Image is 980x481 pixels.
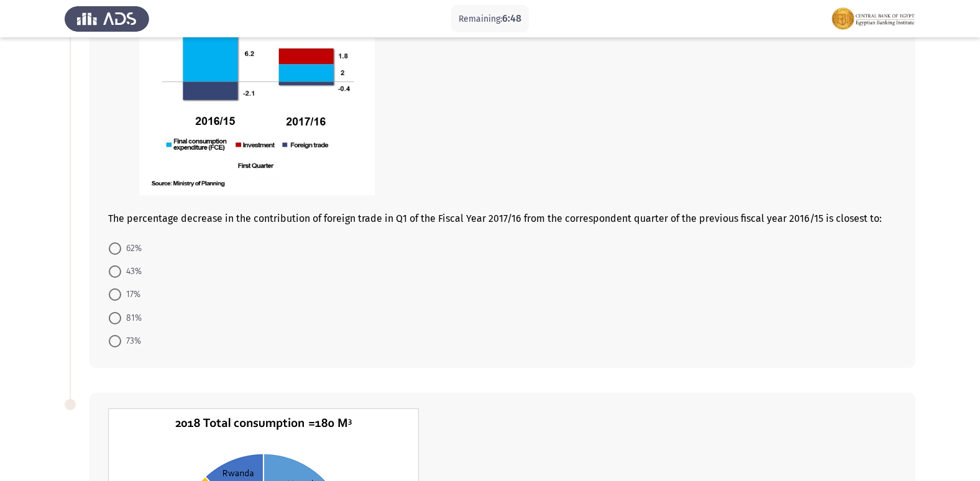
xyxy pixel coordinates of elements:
[459,11,521,27] p: Remaining:
[108,213,882,224] span: The percentage decrease in the contribution of foreign trade in Q1 of the Fiscal Year 2017/16 fro...
[831,1,915,36] img: Assessment logo of EBI Analytical Thinking FOCUS Assessment EN
[121,287,140,302] span: 17%
[121,264,142,279] span: 43%
[65,1,149,36] img: Assess Talent Management logo
[121,241,142,256] span: 62%
[502,12,521,24] span: 6:48
[121,311,142,326] span: 81%
[121,334,141,349] span: 73%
